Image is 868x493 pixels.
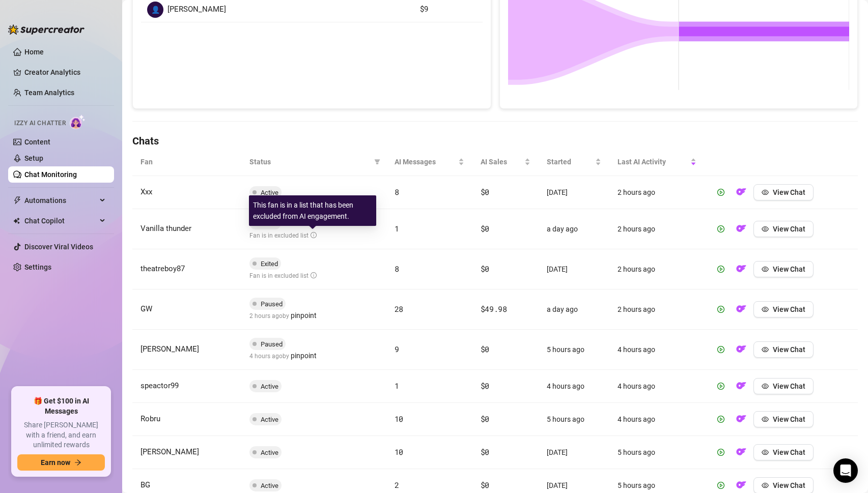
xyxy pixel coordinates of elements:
[147,2,163,18] div: 👤
[736,414,746,424] img: OF
[773,188,805,196] span: View Chat
[249,312,317,320] span: 2 hours ago by
[733,190,749,198] a: OF
[481,223,489,234] span: $0
[733,267,749,275] a: OF
[24,138,50,146] a: Content
[762,416,769,423] span: eye
[70,114,86,129] img: AI Chatter
[24,64,106,80] a: Creator Analytics
[773,225,805,233] span: View Chat
[539,330,609,370] td: 5 hours ago
[762,383,769,390] span: eye
[733,301,749,317] button: OF
[733,417,749,425] a: OF
[539,148,609,176] th: Started
[395,223,399,234] span: 1
[733,307,749,315] a: OF
[609,370,705,403] td: 4 hours ago
[261,383,278,390] span: Active
[141,381,179,390] span: speactor99
[481,447,489,457] span: $0
[395,304,403,314] span: 28
[733,261,749,277] button: OF
[773,481,805,489] span: View Chat
[395,344,399,354] span: 9
[539,289,609,330] td: a day ago
[773,415,805,423] span: View Chat
[733,444,749,460] button: OF
[753,221,814,237] button: View Chat
[736,381,746,391] img: OF
[13,217,20,224] img: Chat Copilot
[41,458,70,467] span: Earn now
[609,148,705,176] th: Last AI Activity
[141,480,150,489] span: BG
[14,119,66,128] span: Izzy AI Chatter
[547,156,593,167] span: Started
[24,192,97,209] span: Automations
[261,220,278,227] span: Exited
[395,381,399,391] span: 1
[733,450,749,458] a: OF
[736,264,746,274] img: OF
[753,261,814,277] button: View Chat
[261,300,283,308] span: Paused
[762,225,769,233] span: eye
[539,176,609,209] td: [DATE]
[733,378,749,394] button: OF
[261,260,278,268] span: Exited
[132,148,241,176] th: Fan
[736,447,746,457] img: OF
[481,156,523,167] span: AI Sales
[24,213,97,229] span: Chat Copilot
[733,221,749,237] button: OF
[762,482,769,489] span: eye
[311,232,317,238] span: info-circle
[395,447,403,457] span: 10
[24,154,43,162] a: Setup
[249,195,376,226] div: This fan is in a list that has been excluded from AI engagement.
[13,196,21,205] span: thunderbolt
[141,344,199,354] span: [PERSON_NAME]
[539,249,609,289] td: [DATE]
[395,414,403,424] span: 10
[773,448,805,456] span: View Chat
[132,134,858,148] h4: Chats
[762,346,769,353] span: eye
[733,411,749,427] button: OF
[141,224,191,233] span: Vanilla thunder
[736,344,746,354] img: OF
[261,482,278,489] span: Active
[539,370,609,403] td: 4 hours ago
[372,154,382,169] span: filter
[395,480,399,490] span: 2
[386,148,472,176] th: AI Messages
[74,459,81,466] span: arrow-right
[481,414,489,424] span: $0
[773,345,805,354] span: View Chat
[481,304,507,314] span: $49.98
[539,403,609,436] td: 5 hours ago
[609,176,705,209] td: 2 hours ago
[753,444,814,460] button: View Chat
[24,89,74,97] a: Team Analytics
[733,483,749,491] a: OF
[249,353,317,360] span: 4 hours ago by
[733,227,749,235] a: OF
[753,301,814,317] button: View Chat
[141,447,199,456] span: [PERSON_NAME]
[167,4,226,16] span: [PERSON_NAME]
[481,344,489,354] span: $0
[24,48,44,56] a: Home
[472,148,539,176] th: AI Sales
[8,24,85,35] img: logo-BBDzfeDw.svg
[481,480,489,490] span: $0
[609,436,705,469] td: 5 hours ago
[249,156,370,167] span: Status
[261,416,278,423] span: Active
[249,232,317,239] span: Fan is in excluded list
[24,243,93,251] a: Discover Viral Videos
[733,341,749,358] button: OF
[141,264,185,273] span: theatreboy87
